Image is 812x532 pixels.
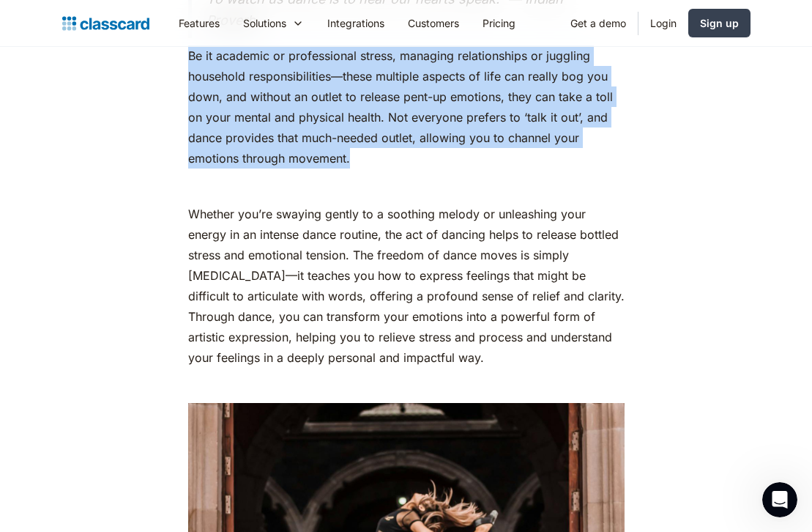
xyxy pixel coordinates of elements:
[638,7,688,40] a: Login
[62,13,149,34] a: home
[167,7,231,40] a: Features
[316,7,396,40] a: Integrations
[762,482,797,517] iframe: Intercom live chat
[188,176,625,196] p: ‍
[700,15,739,31] div: Sign up
[471,7,527,40] a: Pricing
[396,7,471,40] a: Customers
[188,204,625,368] p: Whether you’re swaying gently to a soothing melody or unleashing your energy in an intense dance ...
[559,7,638,40] a: Get a demo
[188,45,625,169] p: Be it academic or professional stress, managing relationships or juggling household responsibilit...
[688,9,750,37] a: Sign up
[188,375,625,396] p: ‍
[243,15,286,31] div: Solutions
[231,7,316,40] div: Solutions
